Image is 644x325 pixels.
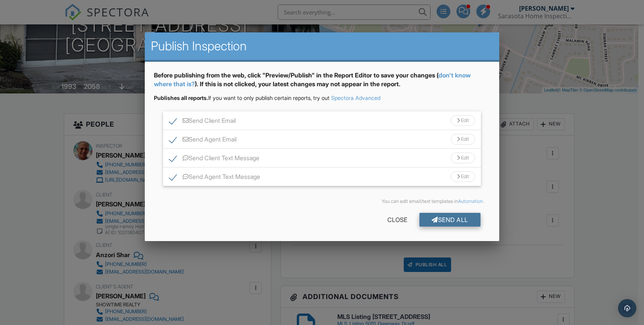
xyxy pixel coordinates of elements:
[618,299,636,317] div: Open Intercom Messenger
[169,117,236,127] label: Send Client Email
[331,95,380,101] a: Spectora Advanced
[169,136,236,145] label: Send Agent Email
[458,198,483,204] a: Automation
[451,115,475,126] div: Edit
[451,171,475,182] div: Edit
[375,213,419,227] div: Close
[154,95,208,101] strong: Publishes all reports.
[160,198,484,204] div: You can edit email/text templates in .
[151,39,493,54] h2: Publish Inspection
[419,213,481,227] div: Send All
[154,95,330,101] span: If you want to only publish certain reports, try out
[169,173,260,183] label: Send Agent Text Message
[451,134,475,145] div: Edit
[154,71,471,87] a: don't know where that is?
[169,154,259,164] label: Send Client Text Message
[451,153,475,163] div: Edit
[154,71,490,94] div: Before publishing from the web, click "Preview/Publish" in the Report Editor to save your changes...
